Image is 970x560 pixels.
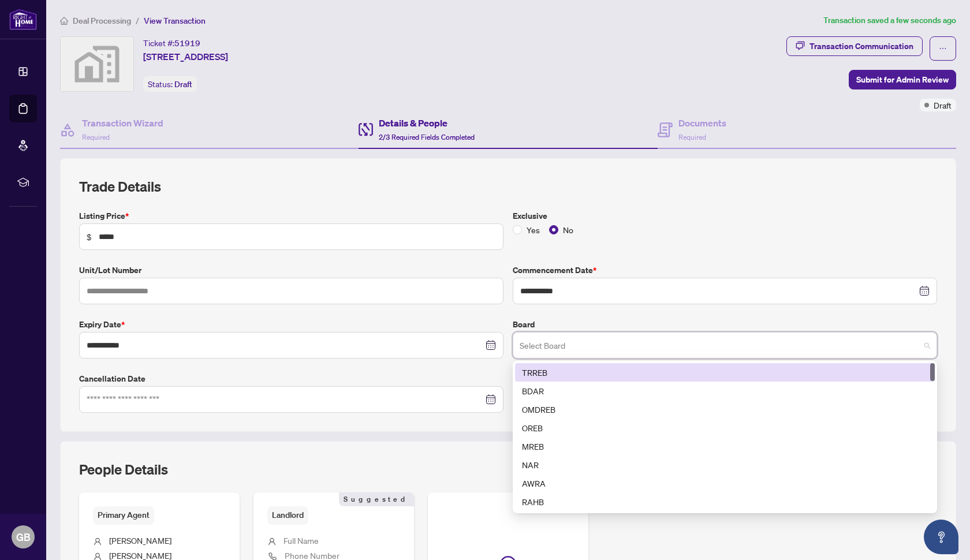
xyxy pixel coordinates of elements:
[61,37,133,91] img: svg%3e
[515,474,935,492] div: AWRA
[93,506,154,524] span: Primary Agent
[515,456,935,474] div: NAR
[522,403,928,416] div: OMDREB
[522,421,928,434] div: OREB
[379,116,475,130] h4: Details & People
[856,70,949,89] span: Submit for Admin Review
[73,16,131,26] span: Deal Processing
[515,437,935,456] div: MREB
[144,16,206,26] span: View Transaction
[174,38,200,48] span: 51919
[849,70,956,89] button: Submit for Admin Review
[558,223,578,236] span: No
[513,264,937,277] label: Commencement Date
[522,495,928,508] div: RAHB
[515,492,935,511] div: RAHB
[515,363,935,382] div: TRREB
[79,460,168,479] h2: People Details
[786,36,923,56] button: Transaction Communication
[515,419,935,437] div: OREB
[79,372,503,385] label: Cancellation Date
[79,264,503,277] label: Unit/Lot Number
[522,223,544,236] span: Yes
[522,440,928,453] div: MREB
[82,133,110,141] span: Required
[60,17,68,25] span: home
[522,384,928,397] div: BDAR
[515,400,935,419] div: OMDREB
[136,14,139,27] li: /
[109,535,171,546] span: [PERSON_NAME]
[339,492,414,506] span: Suggested
[82,116,163,130] h4: Transaction Wizard
[522,477,928,490] div: AWRA
[267,506,308,524] span: Landlord
[143,50,228,64] span: [STREET_ADDRESS]
[934,99,952,111] span: Draft
[939,44,947,53] span: ellipsis
[79,318,503,331] label: Expiry Date
[522,366,928,379] div: TRREB
[16,529,31,545] span: GB
[174,79,192,89] span: Draft
[522,458,928,471] div: NAR
[87,230,92,243] span: $
[379,133,475,141] span: 2/3 Required Fields Completed
[513,318,937,331] label: Board
[9,9,37,30] img: logo
[678,116,726,130] h4: Documents
[79,210,503,222] label: Listing Price
[515,382,935,400] div: BDAR
[809,37,913,55] div: Transaction Communication
[823,14,956,27] article: Transaction saved a few seconds ago
[924,520,958,554] button: Open asap
[513,210,937,222] label: Exclusive
[678,133,706,141] span: Required
[283,535,319,546] span: Full Name
[143,76,197,92] div: Status:
[143,36,200,50] div: Ticket #:
[79,177,937,196] h2: Trade Details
